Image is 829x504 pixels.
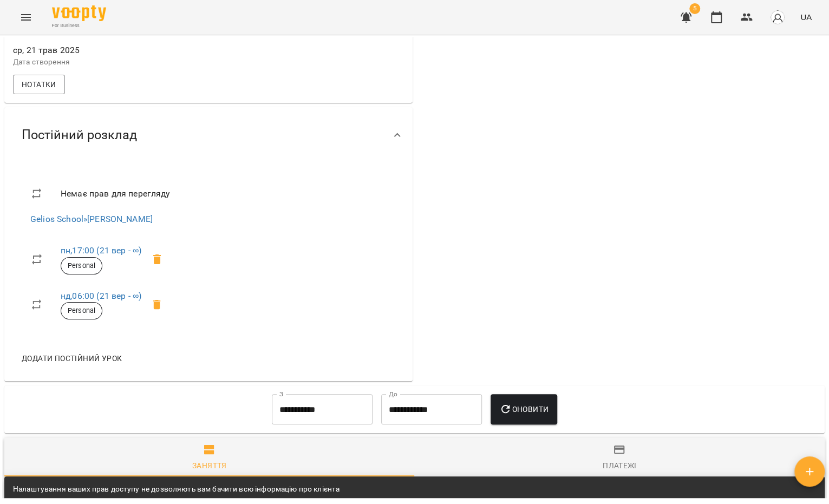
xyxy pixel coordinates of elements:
img: Voopty Logo [52,5,106,21]
span: Немає прав для перегляду [61,187,170,200]
button: Нотатки [13,75,65,94]
div: Платежі [603,459,637,472]
div: Налаштування ваших прав доступу не дозволяють вам бачити всю інформацію про клієнта [13,480,340,499]
div: Заняття [192,459,227,472]
div: Постійний розклад [4,107,413,163]
span: 5 [689,3,700,14]
span: Постійний розклад [22,127,137,143]
button: UA [796,7,816,27]
p: Дата створення [13,57,206,68]
button: Menu [13,4,39,30]
span: UA [800,11,812,23]
button: Оновити [491,394,557,424]
span: Додати постійний урок [22,352,122,365]
span: Оновити [499,403,549,416]
span: Нотатки [22,78,56,91]
a: пн,17:00 (21 вер - ∞) [61,245,141,256]
span: Видалити приватний урок Фень Юлія нд 06:00 клієнта Тимур Мандрик [144,292,170,318]
img: avatar_s.png [770,10,785,25]
a: Gelios School»[PERSON_NAME] [30,214,153,224]
span: ср, 21 трав 2025 [13,44,206,57]
a: нд,06:00 (21 вер - ∞) [61,291,141,301]
span: Personal [61,306,102,316]
span: Personal [61,261,102,271]
button: Додати постійний урок [17,349,126,368]
span: For Business [52,22,106,29]
span: Видалити приватний урок Фень Юлія пн 17:00 клієнта Тимур Мандрик [144,246,170,272]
